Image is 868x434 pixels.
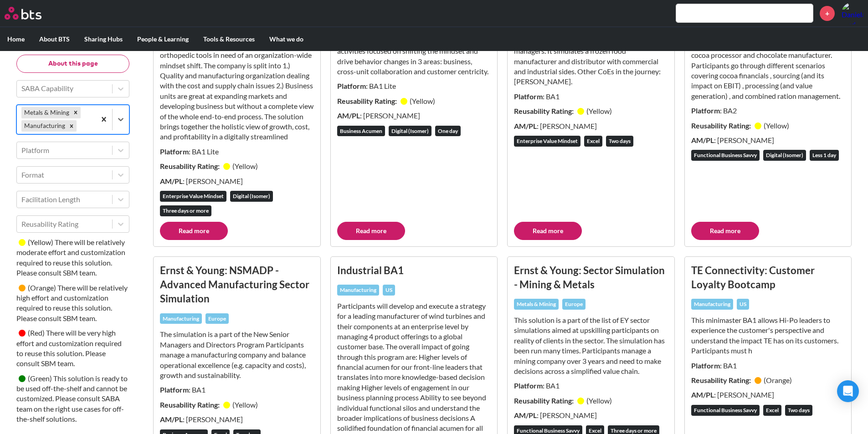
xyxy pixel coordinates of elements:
p: : BA1 [514,92,668,102]
strong: AM/PL [160,415,183,424]
h3: Ernst & Young: NSMADP - Advanced Manufacturing Sector Simulation [160,263,314,306]
small: ( Orange ) [764,376,792,384]
small: ( Yellow ) [28,238,53,246]
p: This minimaster BA1 allows Hi-Po leaders to experience the customer's perspective and understand ... [691,315,845,356]
h3: TE Connectivity: Customer Loyalty Bootcamp [691,263,845,292]
small: ( Orange ) [28,283,56,292]
div: Two days [606,136,633,147]
p: : [PERSON_NAME] [337,111,491,121]
strong: Platform [160,385,189,394]
div: Europe [562,299,586,310]
label: Tools & Resources [196,27,262,51]
div: Manufacturing [337,285,379,296]
a: Read more [691,222,759,240]
p: : [PERSON_NAME] [160,414,314,424]
div: Manufacturing [691,299,733,310]
strong: AM/PL [160,177,183,185]
p: : BA1 [691,361,845,371]
small: ( Yellow ) [586,396,612,405]
a: + [820,6,835,21]
strong: AM/PL [514,411,537,419]
strong: Reusability Rating: [691,376,752,384]
strong: Platform [691,106,720,115]
p: This simulation was build as a part of the Sales Academy journey for [PERSON_NAME]'s sales manage... [514,26,668,87]
label: Sharing Hubs [77,27,130,51]
p: : BA1 Lite [160,147,314,157]
div: Excel [584,136,602,147]
div: Digital (Isomer) [230,191,273,202]
div: Enterprise Value Mindset [514,136,580,147]
p: Stryker is a manufacturer of surgical and orthopedic tools in need of an organization-wide mindse... [160,40,314,142]
div: Manufacturing [21,121,67,132]
div: Enterprise Value Mindset [160,191,226,202]
a: Read more [337,222,405,240]
small: ( Yellow ) [232,400,258,409]
strong: Reusability Rating: [514,396,575,405]
strong: Reusability Rating: [337,97,398,105]
div: Functional Business Savvy [691,150,760,161]
strong: Reusability Rating: [514,107,575,115]
div: Business Acumen [337,126,385,137]
h3: Industrial BA1 [337,263,491,277]
label: What we do [262,27,311,51]
div: Excel [763,405,781,416]
strong: Reusability Rating: [160,162,221,170]
label: People & Learning [130,27,196,51]
a: Read more [160,222,228,240]
p: A Functional Business Savvy BA2 solution for a cocoa processor and chocolate manufacturer. Partic... [691,40,845,101]
strong: Reusability Rating: [160,400,221,409]
strong: Platform [337,82,366,90]
p: : BA1 Lite [337,81,491,91]
img: Daniela Trad [842,2,863,24]
div: Digital (Isomer) [389,126,431,137]
div: Three days or more [160,205,211,216]
strong: AM/PL [514,122,537,130]
strong: Platform [514,381,543,390]
p: : [PERSON_NAME] [691,390,845,400]
p: : [PERSON_NAME] [160,176,314,186]
small: ( Yellow ) [586,107,612,115]
strong: AM/PL [691,136,714,144]
strong: Platform [691,361,720,370]
small: There will be relatively moderate effort and customization required to reuse this solution. Pleas... [16,238,125,277]
a: Profile [842,2,863,24]
p: : [PERSON_NAME] [514,121,668,131]
div: Remove Metals & Mining [71,107,81,118]
p: : BA1 [514,381,668,391]
small: ( Yellow ) [764,121,789,130]
p: : BA1 [160,385,314,395]
div: Less 1 day [810,150,839,161]
div: Metals & Mining [514,299,559,310]
small: ( Yellow ) [410,97,435,105]
div: Digital (Isomer) [763,150,806,161]
div: Functional Business Savvy [691,405,760,416]
a: Go home [5,7,58,20]
label: About BTS [32,27,77,51]
h3: Ernst & Young: Sector Simulation - Mining & Metals [514,263,668,292]
small: ( Yellow ) [232,162,258,170]
strong: AM/PL [337,111,360,120]
div: Europe [205,313,229,324]
img: BTS Logo [5,7,41,20]
div: One day [435,126,461,137]
p: The simulation is a part of the New Senior Managers and Directors Program Participants manage a m... [160,329,314,380]
div: Two days [785,405,812,416]
div: US [737,299,749,310]
small: ( Red ) [28,329,45,337]
strong: Platform [514,92,543,101]
p: : BA2 [691,106,845,116]
p: : [PERSON_NAME] [691,135,845,145]
strong: Reusability Rating: [691,121,752,130]
div: US [383,285,395,296]
a: Read more [514,222,582,240]
p: : [PERSON_NAME] [514,410,668,420]
div: Open Intercom Messenger [837,380,859,402]
p: Customized BA1 Lite for MediaTek’s L1 Managers of its chip design and manufacturing activities fo... [337,26,491,77]
small: There will be relatively high effort and customization required to reuse this solution. Please co... [16,283,128,322]
p: This solution is a part of the list of EY sector simulations aimed at upskilling participants on ... [514,315,668,376]
div: Manufacturing [160,313,202,324]
button: About this page [16,55,129,73]
strong: AM/PL [691,390,714,399]
div: Remove Manufacturing [67,121,77,132]
div: Metals & Mining [21,107,71,118]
